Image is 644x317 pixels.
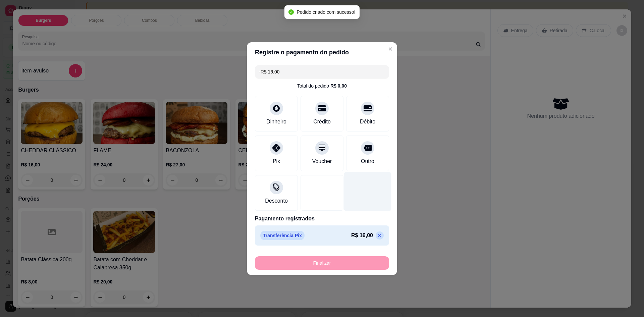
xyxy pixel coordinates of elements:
[297,9,355,15] span: Pedido criado com sucesso!
[265,197,288,205] div: Desconto
[385,44,396,54] button: Close
[260,231,305,240] p: Transferência Pix
[330,83,347,89] div: R$ 0,00
[351,231,373,240] p: R$ 16,00
[273,157,280,165] div: Pix
[259,65,385,78] input: Ex.: hambúrguer de cordeiro
[297,83,347,89] div: Total do pedido
[360,118,375,126] div: Débito
[247,42,397,62] header: Registre o pagamento do pedido
[361,157,374,165] div: Outro
[255,215,389,223] p: Pagamento registrados
[312,157,332,165] div: Voucher
[266,118,286,126] div: Dinheiro
[288,9,294,15] span: check-circle
[313,118,331,126] div: Crédito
